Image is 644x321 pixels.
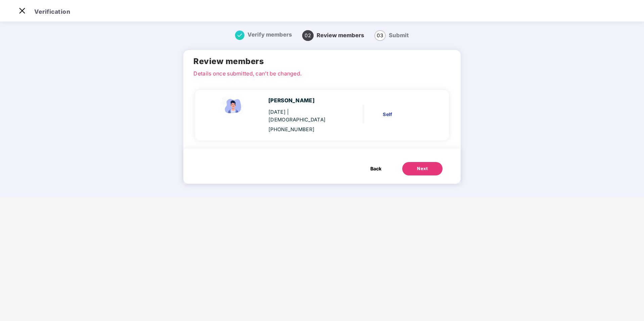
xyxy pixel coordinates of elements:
span: Submit [389,32,409,39]
div: Self [383,111,428,118]
div: [PHONE_NUMBER] [268,126,337,133]
img: svg+xml;base64,PHN2ZyBpZD0iRW1wbG95ZWVfbWFsZSIgeG1sbnM9Imh0dHA6Ly93d3cudzMub3JnLzIwMDAvc3ZnIiB3aW... [220,97,247,115]
span: Verify members [247,31,292,38]
button: Back [364,162,388,175]
div: [PERSON_NAME] [268,97,337,105]
span: 03 [374,30,386,41]
h2: Review members [193,55,450,67]
span: 02 [302,30,314,41]
span: Back [370,165,381,172]
div: [DATE] [268,108,337,124]
p: Details once submitted, can’t be changed. [193,69,450,75]
button: Next [402,162,443,175]
img: svg+xml;base64,PHN2ZyB4bWxucz0iaHR0cDovL3d3dy53My5vcmcvMjAwMC9zdmciIHdpZHRoPSIxNiIgaGVpZ2h0PSIxNi... [235,31,244,40]
span: Review members [317,32,364,39]
div: Next [417,165,428,172]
